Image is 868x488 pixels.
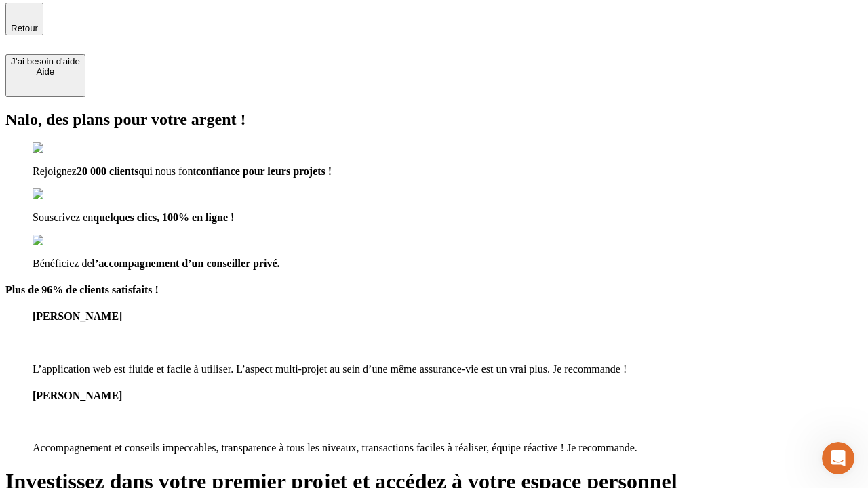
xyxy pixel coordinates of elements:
[33,211,93,223] span: Souscrivez en
[33,413,100,426] img: reviews stars
[5,284,863,296] h4: Plus de 96% de clients satisfaits !
[33,436,863,449] p: Accompagnement et conseils impeccables, transparence à tous les niveaux, transactions faciles à r...
[33,165,77,177] span: Rejoignez
[138,165,195,177] span: qui nous font
[93,211,234,223] span: quelques clics, 100% en ligne !
[92,258,280,269] span: l’accompagnement d’un conseiller privé.
[5,3,43,35] button: Retour
[77,165,139,177] span: 20 000 clients
[822,442,854,474] iframe: Intercom live chat
[33,338,100,350] img: reviews stars
[33,235,91,247] img: checkmark
[33,142,91,155] img: checkmark
[33,361,863,373] p: L’application web est fluide et facile à utiliser. L’aspect multi-projet au sein d’une même assur...
[11,66,80,77] div: Aide
[11,56,80,66] div: J’ai besoin d'aide
[5,54,85,97] button: J’ai besoin d'aideAide
[11,23,38,33] span: Retour
[196,165,332,177] span: confiance pour leurs projets !
[33,188,91,201] img: checkmark
[33,387,863,399] h4: [PERSON_NAME]
[5,110,863,129] h2: Nalo, des plans pour votre argent !
[33,310,863,323] h4: [PERSON_NAME]
[33,258,92,269] span: Bénéficiez de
